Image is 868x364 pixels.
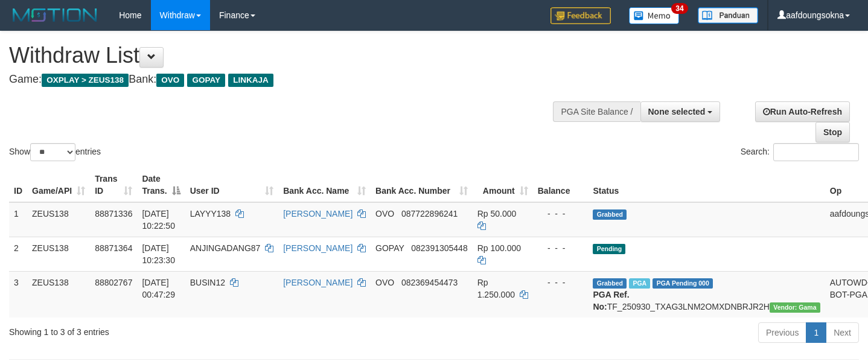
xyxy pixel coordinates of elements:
[648,107,706,117] span: None selected
[283,243,353,253] a: [PERSON_NAME]
[770,302,820,313] span: Vendor URL: https://trx31.1velocity.biz
[629,7,680,24] img: Button%20Memo.svg
[411,243,467,253] span: Copy 082391305448 to clipboard
[27,202,90,237] td: ZEUS138
[653,278,713,289] span: PGA Pending
[9,271,27,318] td: 3
[477,278,515,299] span: Rp 1.250.000
[593,244,625,254] span: Pending
[755,101,850,122] a: Run Auto-Refresh
[741,143,859,161] label: Search:
[593,278,627,289] span: Grabbed
[283,209,353,219] a: [PERSON_NAME]
[27,271,90,318] td: ZEUS138
[698,7,758,24] img: panduan.png
[190,278,225,287] span: BUSIN12
[533,168,589,202] th: Balance
[538,276,584,289] div: - - -
[671,3,688,14] span: 34
[538,242,584,254] div: - - -
[9,43,567,68] h1: Withdraw List
[95,278,132,287] span: 88802767
[640,101,721,122] button: None selected
[375,278,394,287] span: OVO
[137,168,185,202] th: Date Trans.: activate to sort column descending
[593,209,627,220] span: Grabbed
[9,6,101,24] img: MOTION_logo.png
[90,168,137,202] th: Trans ID: activate to sort column ascending
[773,143,859,161] input: Search:
[9,321,353,338] div: Showing 1 to 3 of 3 entries
[477,243,521,253] span: Rp 100.000
[142,209,175,231] span: [DATE] 10:22:50
[815,122,850,142] a: Stop
[629,278,650,289] span: Marked by aafsreyleap
[142,278,175,299] span: [DATE] 00:47:29
[401,209,458,219] span: Copy 087722896241 to clipboard
[9,202,27,237] td: 1
[95,209,132,219] span: 88871336
[278,168,371,202] th: Bank Acc. Name: activate to sort column ascending
[9,168,27,202] th: ID
[30,143,75,161] select: Showentries
[185,168,278,202] th: User ID: activate to sort column ascending
[190,243,261,253] span: ANJINGADANG87
[9,143,101,161] label: Show entries
[473,168,533,202] th: Amount: activate to sort column ascending
[477,209,517,219] span: Rp 50.000
[371,168,473,202] th: Bank Acc. Number: activate to sort column ascending
[95,243,132,253] span: 88871364
[228,74,273,87] span: LINKAJA
[187,74,225,87] span: GOPAY
[588,168,825,202] th: Status
[42,74,129,87] span: OXPLAY > ZEUS138
[156,74,184,87] span: OVO
[142,243,175,265] span: [DATE] 10:23:30
[283,278,353,287] a: [PERSON_NAME]
[401,278,458,287] span: Copy 082369454473 to clipboard
[9,237,27,271] td: 2
[806,322,826,343] a: 1
[190,209,231,219] span: LAYYY138
[826,322,859,343] a: Next
[538,208,584,220] div: - - -
[375,209,394,219] span: OVO
[550,7,611,24] img: Feedback.jpg
[375,243,404,253] span: GOPAY
[593,290,629,311] b: PGA Ref. No:
[758,322,806,343] a: Previous
[588,271,825,318] td: TF_250930_TXAG3LNM2OMXDNBRJR2H
[27,168,90,202] th: Game/API: activate to sort column ascending
[9,74,567,86] h4: Game: Bank:
[553,101,640,122] div: PGA Site Balance /
[27,237,90,271] td: ZEUS138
